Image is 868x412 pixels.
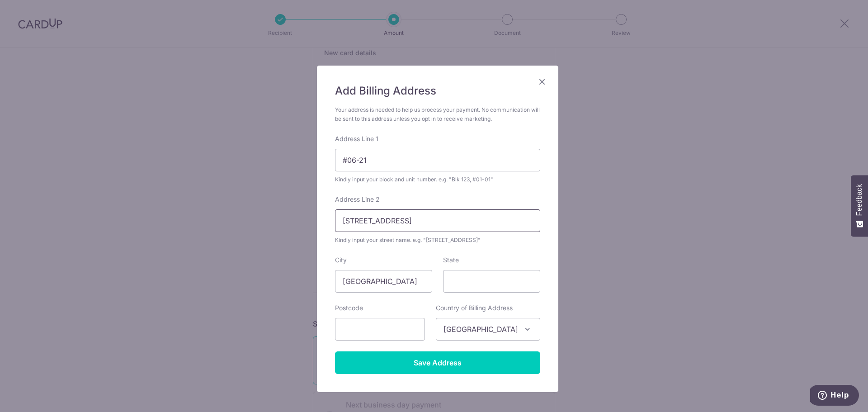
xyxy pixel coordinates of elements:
[436,318,540,340] span: Singapore
[335,134,378,143] label: Address Line 1
[335,105,540,123] div: Your address is needed to help us process your payment. No communication will be sent to this add...
[335,175,540,184] div: Kindly input your block and unit number. e.g. "Blk 123, #01-01"
[335,351,540,374] input: Save Address
[443,256,459,265] label: State
[335,195,380,204] label: Address Line 2
[335,303,363,313] label: Postcode
[851,175,868,237] button: Feedback - Show survey
[335,84,540,98] h5: Add Billing Address
[436,303,513,313] label: Country of Billing Address
[335,236,540,245] div: Kindly input your street name. e.g. "[STREET_ADDRESS]"
[537,76,547,87] button: Close
[436,318,540,341] span: Singapore
[335,256,347,265] label: City
[810,385,859,407] iframe: Opens a widget where you can find more information
[855,184,863,216] span: Feedback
